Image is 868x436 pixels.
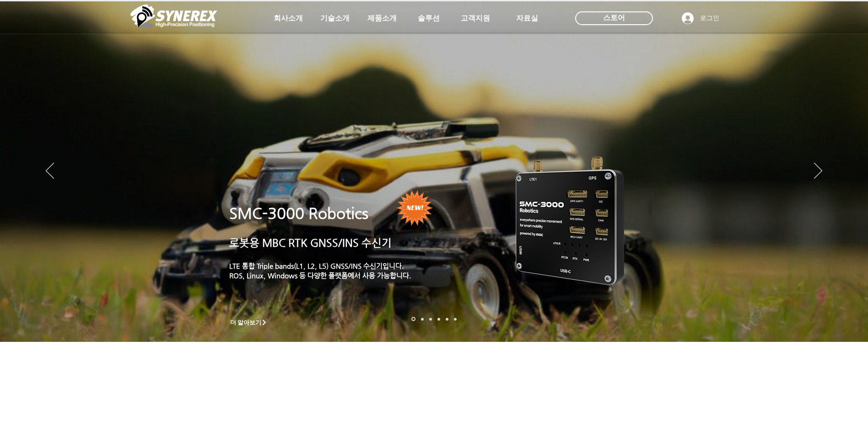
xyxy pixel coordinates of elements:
[429,318,432,320] a: 측량 IoT
[406,9,452,27] a: 솔루션
[453,9,498,27] a: 고객지원
[367,14,397,23] span: 제품소개
[437,318,440,320] a: 자율주행
[504,9,550,27] a: 자료실
[226,317,272,328] a: 더 알아보기
[516,14,538,23] span: 자료실
[575,11,653,25] div: 스토어
[418,14,440,23] span: 솔루션
[814,163,822,180] button: 다음
[274,14,303,23] span: 회사소개
[697,14,722,23] span: 로그인
[411,317,415,321] a: 로봇- SMC 2000
[503,143,638,296] img: KakaoTalk_20241224_155801212.png
[230,319,262,327] span: 더 알아보기
[446,318,448,320] a: 로봇
[675,10,726,27] button: 로그인
[46,163,54,180] button: 이전
[454,318,457,320] a: 정밀농업
[320,14,350,23] span: 기술소개
[265,9,311,27] a: 회사소개
[229,271,411,279] a: ROS, Linux, Windows 등 다양한 플랫폼에서 사용 가능합니다.
[130,2,217,30] img: 씨너렉스_White_simbol_대지 1.png
[409,317,459,321] nav: 슬라이드
[229,262,404,270] a: LTE 통합 Triple bands(L1, L2, L5) GNSS/INS 수신기입니다.
[229,237,392,249] a: 로봇용 MBC RTK GNSS/INS 수신기
[312,9,358,27] a: 기술소개
[359,9,405,27] a: 제품소개
[229,205,368,222] a: SMC-3000 Robotics
[603,13,625,23] span: 스토어
[421,318,424,320] a: 드론 8 - SMC 2000
[461,14,490,23] span: 고객지원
